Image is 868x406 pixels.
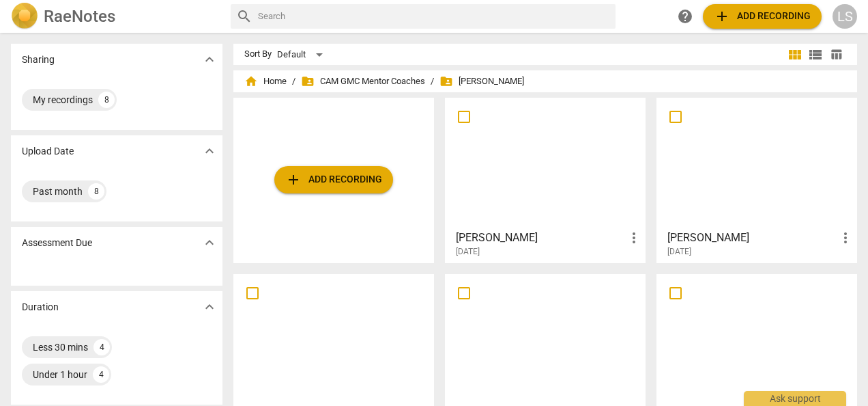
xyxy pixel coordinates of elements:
h3: Stephanie Janke [667,230,837,246]
button: Tile view [785,44,805,65]
span: [DATE] [667,246,691,258]
div: 8 [88,183,104,200]
span: folder_shared [301,75,315,88]
button: Upload [274,166,393,193]
a: Help [673,4,697,29]
h3: Cayden Miller [456,230,626,246]
span: view_list [807,46,824,63]
div: Default [277,44,328,66]
button: Table view [826,44,846,65]
span: expand_more [201,143,218,159]
span: more_vert [626,230,642,246]
a: [PERSON_NAME][DATE] [661,103,852,257]
span: home [244,75,258,88]
button: LS [833,4,857,29]
a: [PERSON_NAME][DATE] [450,103,641,257]
div: Ask support [744,391,846,406]
button: Show more [199,141,220,161]
p: Sharing [22,53,55,67]
span: expand_more [201,51,218,68]
h2: RaeNotes [44,7,115,26]
span: search [236,8,252,25]
div: 8 [98,92,115,108]
span: help [677,8,693,25]
div: Less 30 mins [33,340,88,354]
div: Past month [33,185,83,198]
span: CAM GMC Mentor Coaches [301,75,425,88]
span: [DATE] [456,246,480,258]
button: List view [805,44,826,65]
button: Show more [199,49,220,70]
span: folder_shared [439,75,453,88]
div: 4 [93,366,109,383]
img: Logo [11,3,38,30]
a: LogoRaeNotes [11,3,220,30]
span: / [431,77,434,87]
span: / [292,77,295,87]
span: [PERSON_NAME] [439,75,524,88]
span: add [714,8,730,25]
div: My recordings [33,93,93,107]
span: add [285,172,302,188]
span: table_chart [830,48,843,61]
span: view_module [787,46,803,63]
button: Show more [199,297,220,317]
span: more_vert [837,230,854,246]
button: Show more [199,232,220,253]
p: Upload Date [22,144,74,159]
div: Sort By [244,49,272,59]
span: Home [244,75,287,88]
span: expand_more [201,234,218,251]
span: Add recording [285,172,382,188]
p: Duration [22,300,59,314]
div: 4 [93,339,110,355]
span: expand_more [201,299,218,315]
div: Under 1 hour [33,368,87,381]
input: Search [258,5,610,27]
button: Upload [703,4,822,29]
span: Add recording [714,8,811,25]
p: Assessment Due [22,236,92,250]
